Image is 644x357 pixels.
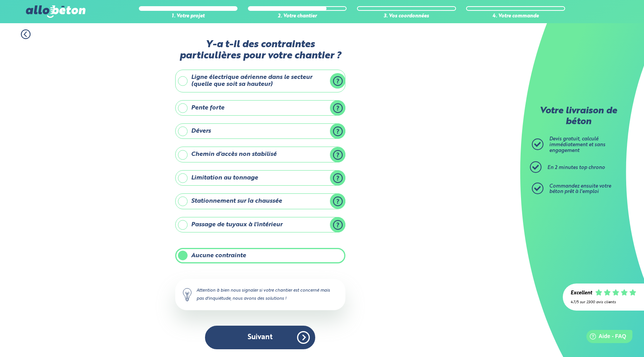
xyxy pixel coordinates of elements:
label: Pente forte [175,100,345,116]
label: Aucune contrainte [175,248,345,263]
span: Commandez ensuite votre béton prêt à l'emploi [549,184,611,195]
div: 4. Votre commande [466,14,565,19]
label: Y-a t-il des contraintes particulières pour votre chantier ? [175,39,345,62]
label: Dévers [175,123,345,139]
span: Devis gratuit, calculé immédiatement et sans engagement [549,137,605,153]
div: 2. Votre chantier [248,14,347,19]
div: 4.7/5 sur 2300 avis clients [571,300,636,304]
div: Attention à bien nous signaler si votre chantier est concerné mais pas d'inquiétude, nous avons d... [175,279,345,310]
div: Excellent [571,290,592,296]
label: Passage de tuyaux à l'intérieur [175,217,345,232]
p: Votre livraison de béton [534,106,623,127]
div: 3. Vos coordonnées [357,14,456,19]
iframe: Help widget launcher [575,327,635,348]
div: 1. Votre projet [139,14,237,19]
label: Ligne électrique aérienne dans le secteur (quelle que soit sa hauteur) [175,70,345,92]
button: Suivant [205,326,315,349]
span: En 2 minutes top chrono [547,165,605,170]
label: Stationnement sur la chaussée [175,193,345,209]
label: Chemin d'accès non stabilisé [175,147,345,162]
img: allobéton [26,5,85,18]
label: Limitation au tonnage [175,170,345,186]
